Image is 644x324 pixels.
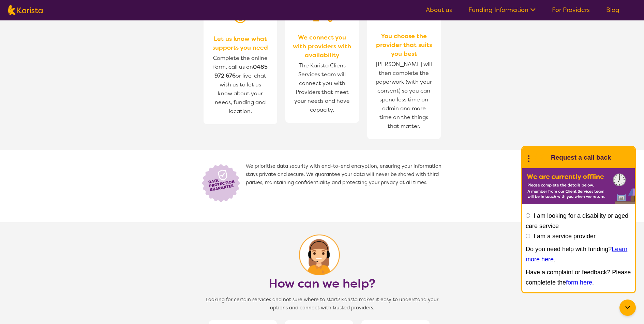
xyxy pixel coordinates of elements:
[213,54,268,115] span: Complete the online form, call us on or live-chat with us to let us know about your needs, fundin...
[199,296,445,312] span: Looking for certain services and not sure where to start? Karista makes it easy to understand you...
[269,275,375,292] h1: How can we help?
[292,60,352,116] span: The Karista Client Services team will connect you with Providers that meet your needs and have ca...
[552,6,590,14] a: For Providers
[426,6,452,14] a: About us
[199,162,246,203] img: Lock icon
[534,233,596,240] label: I am a service provider
[299,234,345,275] img: Lock icon
[522,168,635,204] img: Karista offline chat form to request call back
[8,5,43,15] img: Karista logo
[566,279,592,286] a: form here
[246,162,445,203] span: We prioritise data security with end-to-end encryption, ensuring your information stays private a...
[551,152,611,163] h1: Request a call back
[606,6,619,14] a: Blog
[292,33,352,60] span: We connect you with providers with availability
[374,32,434,58] span: You choose the provider that suits you best
[526,267,631,288] p: Have a complaint or feedback? Please completete the .
[533,151,547,164] img: Karista
[526,244,631,264] p: Do you need help with funding? .
[468,6,536,14] a: Funding Information
[374,58,434,132] span: [PERSON_NAME] will then complete the paperwork (with your consent) so you can spend less time on ...
[526,212,628,229] label: I am looking for a disability or aged care service
[210,34,270,52] span: Let us know what supports you need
